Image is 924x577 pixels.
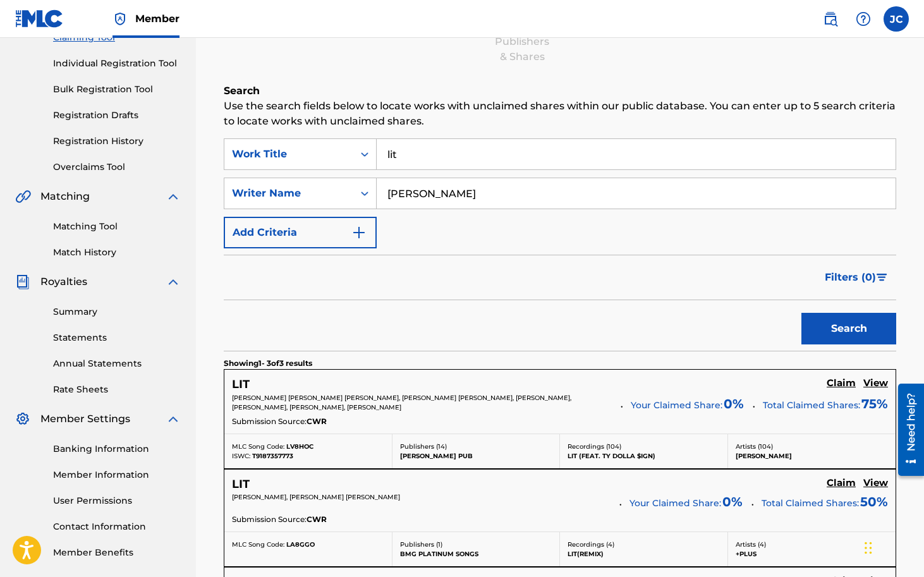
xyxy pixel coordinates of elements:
span: Member Settings [40,411,130,427]
img: 9d2ae6d4665cec9f34b9.svg [351,225,367,240]
iframe: Resource Center [889,378,924,482]
iframe: Chat Widget [861,516,924,577]
img: Top Rightsholder [112,11,128,27]
img: Member Settings [15,411,30,427]
p: [PERSON_NAME] PUB [400,451,552,461]
img: expand [166,411,181,427]
span: 50 % [860,492,888,511]
div: Work Title [232,147,346,162]
a: Rate Sheets [53,383,181,396]
button: Search [801,313,896,344]
img: expand [166,189,181,204]
a: Individual Registration Tool [53,57,181,70]
img: Royalties [15,274,30,289]
span: Total Claimed Shares: [762,497,859,509]
a: Contact Information [53,520,181,533]
span: MLC Song Code: [232,442,284,451]
span: LV8HOC [286,442,313,451]
p: Publishers ( 14 ) [400,442,552,451]
span: 0 % [722,492,743,511]
p: Publishers ( 1 ) [400,540,552,549]
span: Your Claimed Share: [631,399,722,412]
span: Royalties [40,274,87,289]
p: Recordings ( 4 ) [568,540,720,549]
img: Matching [15,189,31,204]
div: Add Publishers & Shares [490,19,554,64]
h5: View [863,477,888,489]
a: Overclaims Tool [53,161,181,174]
a: Matching Tool [53,220,181,233]
a: User Permissions [53,494,181,507]
button: Filters (0) [817,262,896,293]
a: Registration History [53,135,181,148]
span: LA8GGO [286,540,315,549]
a: Member Benefits [53,546,181,559]
a: Bulk Registration Tool [53,83,181,96]
p: Recordings ( 104 ) [568,442,720,451]
span: CWR [307,416,327,427]
span: CWR [307,514,327,525]
span: Your Claimed Share: [629,497,721,510]
h5: LIT [232,377,250,392]
span: 75 % [861,394,888,413]
span: 0 % [724,394,744,413]
span: Submission Source: [232,514,307,525]
a: Summary [53,305,181,319]
span: [PERSON_NAME], [PERSON_NAME] [PERSON_NAME] [232,493,400,501]
span: MLC Song Code: [232,540,284,549]
div: Help [851,6,876,32]
p: BMG PLATINUM SONGS [400,549,552,559]
img: expand [166,274,181,289]
span: [PERSON_NAME] [PERSON_NAME] [PERSON_NAME], [PERSON_NAME] [PERSON_NAME], [PERSON_NAME], [PERSON_NA... [232,394,571,411]
h6: Search [224,83,896,99]
a: Member Information [53,468,181,482]
img: filter [877,274,887,281]
a: View [863,477,888,491]
a: Statements [53,331,181,344]
p: LIT(REMIX) [568,549,720,559]
button: Add Criteria [224,217,377,248]
span: Member [135,11,179,26]
img: search [823,11,838,27]
p: LIT (FEAT. TY DOLLA $IGN) [568,451,720,461]
span: ISWC: [232,452,250,460]
a: View [863,377,888,391]
p: [PERSON_NAME] [736,451,889,461]
span: Total Claimed Shares: [763,399,860,411]
a: Registration Drafts [53,109,181,122]
p: Artists ( 104 ) [736,442,889,451]
span: Submission Source: [232,416,307,427]
p: Showing 1 - 3 of 3 results [224,358,312,369]
div: Drag [865,529,872,567]
span: T9187357773 [252,452,293,460]
a: Banking Information [53,442,181,456]
p: Use the search fields below to locate works with unclaimed shares within our public database. You... [224,99,896,129]
h5: View [863,377,888,389]
img: MLC Logo [15,9,64,28]
p: Artists ( 4 ) [736,540,889,549]
a: Public Search [818,6,843,32]
a: Match History [53,246,181,259]
p: +PLUS [736,549,889,559]
form: Search Form [224,138,896,351]
h5: LIT [232,477,250,492]
span: Matching [40,189,90,204]
h5: Claim [827,477,856,489]
a: Annual Statements [53,357,181,370]
h5: Claim [827,377,856,389]
div: Writer Name [232,186,346,201]
span: Filters ( 0 ) [825,270,876,285]
img: help [856,11,871,27]
div: User Menu [884,6,909,32]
